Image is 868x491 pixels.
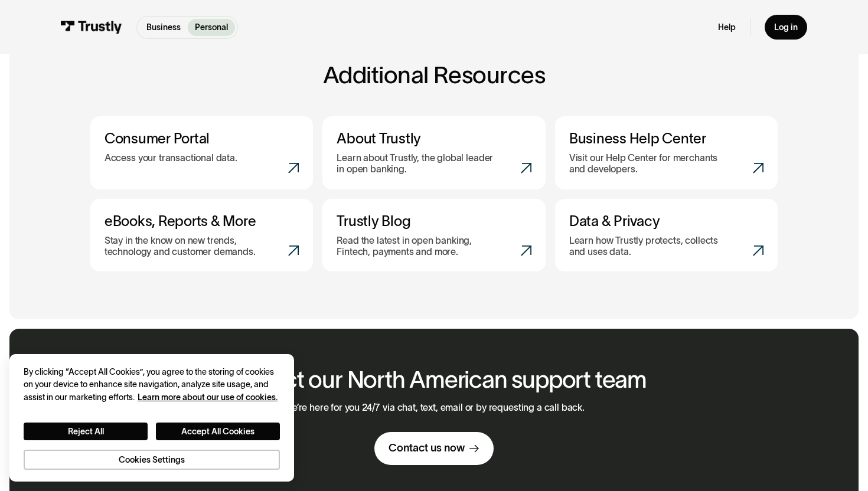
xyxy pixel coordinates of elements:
p: Business [146,21,181,34]
p: Learn about Trustly, the global leader in open banking. [337,152,496,175]
a: Business [139,19,188,36]
p: Visit our Help Center for merchants and developers. [569,152,729,175]
h2: Contact our North American support team [221,366,647,392]
h3: eBooks, Reports & More [105,213,299,230]
div: Privacy [24,366,280,470]
a: About TrustlyLearn about Trustly, the global leader in open banking. [322,116,546,189]
div: Log in [774,22,798,32]
a: Personal [188,19,235,36]
a: Business Help CenterVisit our Help Center for merchants and developers. [555,116,778,189]
div: Contact us now [389,441,465,455]
a: eBooks, Reports & MoreStay in the know on new trends, technology and customer demands. [90,199,314,272]
p: Learn how Trustly protects, collects and uses data. [569,235,729,258]
h3: Trustly Blog [337,213,531,230]
a: Help [718,22,736,32]
p: Access your transactional data. [105,152,237,163]
a: Log in [765,15,807,40]
button: Reject All [24,423,148,440]
h3: Business Help Center [569,130,763,148]
p: Read the latest in open banking, Fintech, payments and more. [337,235,496,258]
button: Accept All Cookies [156,423,280,440]
h3: Consumer Portal [105,130,299,148]
a: Consumer PortalAccess your transactional data. [90,116,314,189]
h2: Additional Resources [90,62,778,88]
h3: Data & Privacy [569,213,763,230]
a: Data & PrivacyLearn how Trustly protects, collects and uses data. [555,199,778,272]
a: More information about your privacy, opens in a new tab [138,392,278,402]
p: Personal [195,21,228,34]
p: We’re here for you 24/7 via chat, text, email or by requesting a call back. [283,402,585,413]
a: Trustly BlogRead the latest in open banking, Fintech, payments and more. [322,199,546,272]
h3: About Trustly [337,130,531,148]
div: Cookie banner [9,354,294,482]
p: Stay in the know on new trends, technology and customer demands. [105,235,264,258]
div: By clicking “Accept All Cookies”, you agree to the storing of cookies on your device to enhance s... [24,366,280,403]
a: Contact us now [374,432,493,465]
button: Cookies Settings [24,450,280,470]
img: Trustly Logo [61,21,122,34]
